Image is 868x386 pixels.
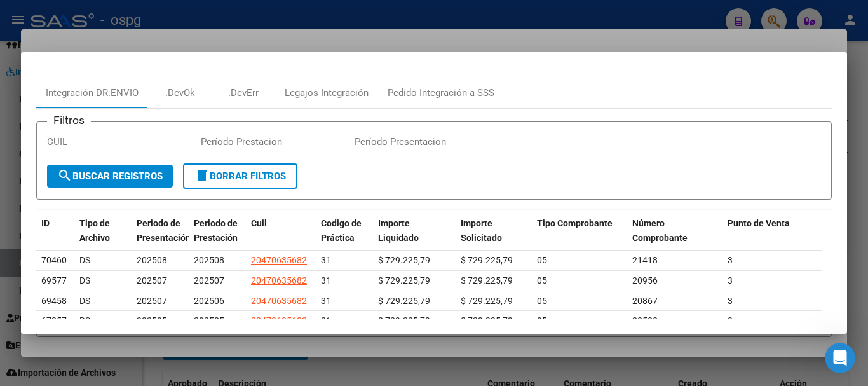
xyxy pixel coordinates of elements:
span: DS [79,275,90,286]
span: 69577 [41,275,67,286]
div: Legajos Integración [285,86,369,100]
span: 3 [728,275,733,286]
span: 31 [321,275,331,286]
span: 05 [537,296,547,306]
span: 05 [537,315,547,326]
span: 70460 [41,255,67,265]
span: ID [41,218,50,228]
span: $ 729.225,79 [378,296,430,306]
span: Codigo de Práctica [321,218,362,243]
span: $ 729.225,79 [378,315,430,326]
datatable-header-cell: Número Comprobante [627,210,722,266]
mat-icon: search [57,168,72,183]
datatable-header-cell: Tipo de Archivo [74,210,132,266]
span: Tipo Comprobante [537,218,613,228]
span: Importe Solicitado [461,218,502,243]
span: 31 [321,255,331,265]
span: 202505 [194,315,224,326]
datatable-header-cell: Punto de Venta [722,210,818,266]
div: Pedido Integración a SSS [388,86,494,100]
span: Importe Liquidado [378,218,419,243]
span: Periodo de Presentación [137,218,191,243]
span: 202505 [137,315,167,326]
span: $ 729.225,79 [378,255,430,265]
span: 20956 [632,275,658,286]
span: Borrar Filtros [194,170,286,182]
span: 202508 [137,255,167,265]
span: $ 729.225,79 [461,275,513,286]
span: 202508 [194,255,224,265]
span: 3 [728,315,733,326]
span: 202506 [194,296,224,306]
div: .DevOk [165,86,195,100]
span: 20500 [632,315,658,326]
datatable-header-cell: Periodo de Prestación [189,210,246,266]
span: 05 [537,255,547,265]
span: Cuil [251,218,267,228]
span: Tipo de Archivo [79,218,110,243]
span: 202507 [137,296,167,306]
span: 69458 [41,296,67,306]
span: 20470635682 [251,255,307,265]
span: DS [79,255,90,265]
span: 20470635682 [251,315,307,326]
span: 3 [728,296,733,306]
span: 67857 [41,315,67,326]
div: .DevErr [228,86,259,100]
span: 202507 [194,275,224,286]
span: $ 729.225,79 [461,315,513,326]
datatable-header-cell: Importe Liquidado [373,210,456,266]
datatable-header-cell: Cuil [246,210,316,266]
datatable-header-cell: Tipo Comprobante [532,210,627,266]
h3: Filtros [47,112,91,128]
span: Buscar Registros [57,170,163,182]
span: Número Comprobante [632,218,688,243]
div: Integración DR.ENVIO [46,86,139,100]
span: 3 [728,255,733,265]
datatable-header-cell: Importe Solicitado [456,210,532,266]
datatable-header-cell: ID [36,210,74,266]
datatable-header-cell: Codigo de Práctica [316,210,373,266]
span: 31 [321,296,331,306]
span: 21418 [632,255,658,265]
span: $ 729.225,79 [461,296,513,306]
span: $ 729.225,79 [378,275,430,286]
span: 20470635682 [251,296,307,306]
span: 31 [321,315,331,326]
span: 202507 [137,275,167,286]
mat-icon: delete [194,168,210,183]
button: Borrar Filtros [183,163,297,189]
span: 20867 [632,296,658,306]
span: 05 [537,275,547,286]
span: Periodo de Prestación [194,218,238,243]
iframe: Intercom live chat [825,343,855,373]
datatable-header-cell: Periodo de Presentación [132,210,189,266]
span: DS [79,315,90,326]
span: DS [79,296,90,306]
span: $ 729.225,79 [461,255,513,265]
button: Buscar Registros [47,165,173,188]
span: Punto de Venta [728,218,790,228]
span: 20470635682 [251,275,307,286]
